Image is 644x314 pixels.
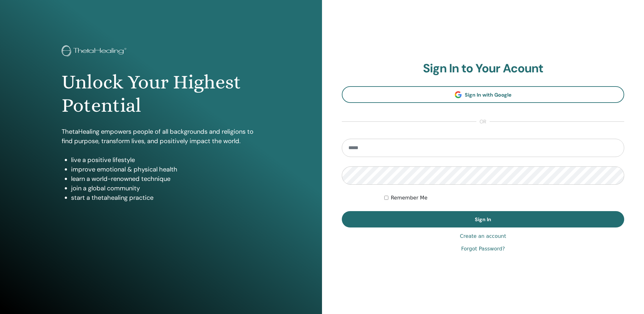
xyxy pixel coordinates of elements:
[342,86,624,103] a: Sign In with Google
[71,174,261,183] li: learn a world-renowned technique
[342,211,624,227] button: Sign In
[384,194,624,202] div: Keep me authenticated indefinitely or until I manually logout
[461,245,505,253] a: Forgot Password?
[71,155,261,165] li: live a positive lifestyle
[475,216,491,223] span: Sign In
[71,193,261,202] li: start a thetahealing practice
[342,61,624,76] h2: Sign In to Your Acount
[460,233,506,240] a: Create an account
[71,183,261,193] li: join a global community
[62,70,261,117] h1: Unlock Your Highest Potential
[476,118,490,126] span: or
[71,165,261,174] li: improve emotional & physical health
[391,194,428,202] label: Remember Me
[62,127,261,146] p: ThetaHealing empowers people of all backgrounds and religions to find purpose, transform lives, a...
[465,92,512,98] span: Sign In with Google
